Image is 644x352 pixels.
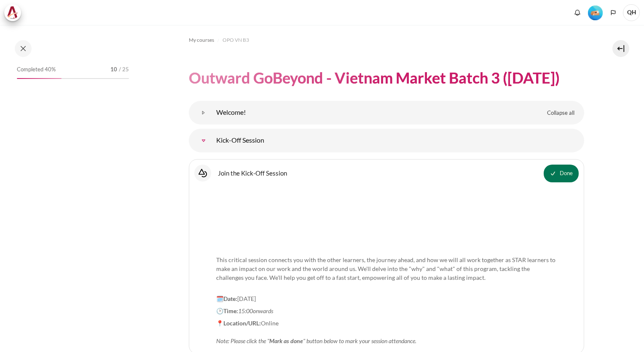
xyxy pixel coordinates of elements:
[216,294,557,303] p: [DATE]
[110,65,117,74] span: 10
[216,320,416,344] span: Online
[119,65,129,74] span: / 25
[223,35,249,45] a: OPO VN B3
[541,106,581,120] a: Collapse all
[216,337,416,344] em: Note: Please click the " " button below to mark your session attendance.
[560,169,573,178] span: Done
[189,33,584,47] nav: Navigation bar
[547,109,574,117] span: Collapse all
[588,5,603,20] img: Level #2
[588,5,603,20] div: Level #2
[607,6,620,19] button: Languages
[216,246,557,291] p: This critical session connects you with the other learners, the journey ahead, and how we will al...
[216,295,237,302] strong: 🗓️Date:
[189,36,214,44] span: My courses
[7,6,19,19] img: Architeck
[189,68,560,88] h1: Outward GoBeyond - Vietnam Market Batch 3 ([DATE])
[223,36,249,44] span: OPO VN B3
[195,104,212,121] a: Welcome!
[4,4,25,21] a: Architeck Architeck
[623,4,640,21] span: QH
[17,78,62,79] div: 40%
[218,169,287,177] a: Join the Kick-Off Session
[238,307,253,314] em: 15:00
[571,6,584,19] div: Show notification window with no new notifications
[623,4,640,21] a: User menu
[585,5,606,20] a: Level #2
[269,337,303,344] strong: Mark as done
[544,165,579,182] button: Join the Kick-Off Session is marked as done. Press to undo.
[189,35,214,45] a: My courses
[17,65,56,74] span: Completed 40%
[216,320,261,327] strong: 📍Location/URL:
[253,307,273,314] em: onwards
[195,132,212,149] a: Kick-Off Session
[216,307,238,314] strong: 🕑Time:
